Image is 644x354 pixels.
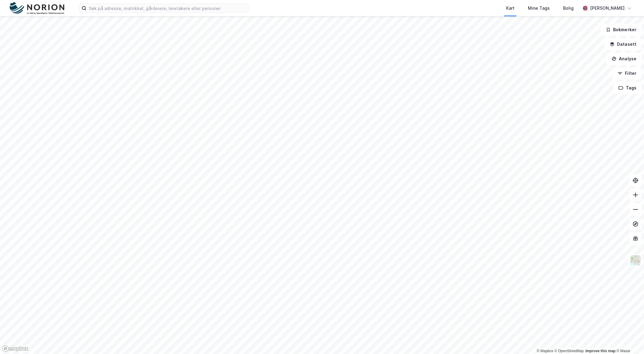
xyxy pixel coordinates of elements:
[506,5,515,12] div: Kart
[10,2,64,15] img: norion-logo.80e7a08dc31c2e691866.png
[563,5,574,12] div: Bolig
[590,5,625,12] div: [PERSON_NAME]
[86,4,248,13] input: Søk på adresse, matrikkel, gårdeiere, leietakere eller personer
[528,5,550,12] div: Mine Tags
